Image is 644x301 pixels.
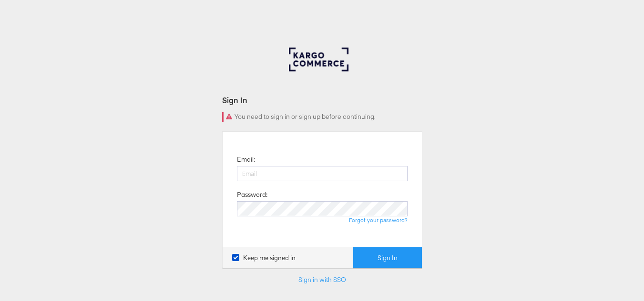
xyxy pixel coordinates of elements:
a: Sign in with SSO [298,275,346,284]
div: You need to sign in or sign up before continuing. [222,112,422,122]
div: Sign In [222,95,422,106]
label: Email: [237,155,255,164]
input: Email [237,166,408,181]
a: Forgot your password? [349,216,408,223]
label: Keep me signed in [232,253,296,262]
button: Sign In [353,247,422,269]
label: Password: [237,190,267,199]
